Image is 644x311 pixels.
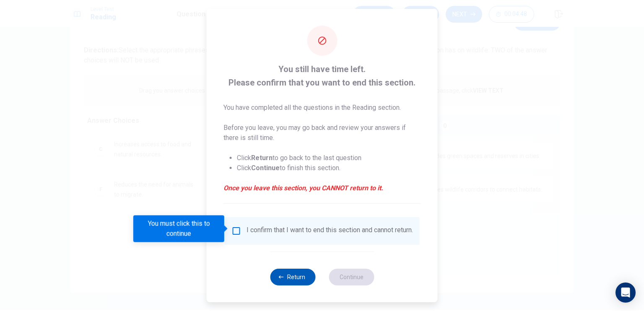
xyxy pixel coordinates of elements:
p: You have completed all the questions in the Reading section. [223,103,421,113]
li: Click to finish this section. [237,163,421,173]
button: Return [270,269,315,285]
strong: Continue [251,164,280,172]
button: Continue [329,269,374,285]
div: I confirm that I want to end this section and cannot return. [247,226,413,236]
span: You must click this to continue [231,226,241,236]
div: Open Intercom Messenger [615,282,636,303]
div: You must click this to continue [133,215,224,242]
p: Before you leave, you may go back and review your answers if there is still time. [223,123,421,143]
em: Once you leave this section, you CANNOT return to it. [223,183,421,193]
li: Click to go back to the last question [237,153,421,163]
strong: Return [251,154,273,162]
span: You still have time left. Please confirm that you want to end this section. [223,62,421,89]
